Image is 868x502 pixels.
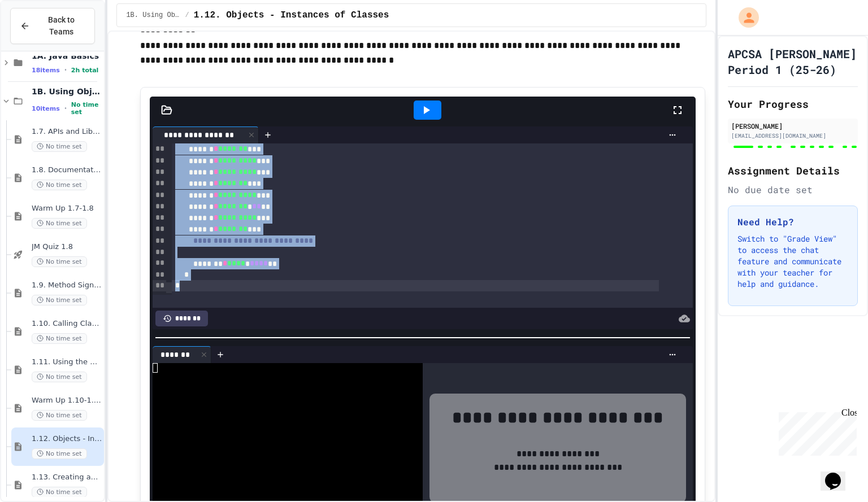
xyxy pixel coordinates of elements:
span: No time set [32,372,87,382]
h1: APCSA [PERSON_NAME] Period 1 (25-26) [728,46,858,77]
span: No time set [71,101,102,116]
span: 1B. Using Objects [126,11,180,20]
span: JM Quiz 1.8 [32,242,102,252]
h2: Assignment Details [728,163,858,178]
span: • [64,66,67,75]
span: 18 items [32,67,60,74]
span: 1.7. APIs and Libraries [32,127,102,137]
span: No time set [32,218,87,229]
span: / [185,11,189,20]
div: Chat with us now!Close [5,5,78,72]
span: No time set [32,141,87,152]
span: 1.12. Objects - Instances of Classes [32,434,102,444]
h2: Your Progress [728,96,858,112]
span: 1.8. Documentation with Comments and Preconditions [32,165,102,175]
span: • [64,104,67,113]
span: 10 items [32,105,60,112]
span: No time set [32,256,87,267]
span: 1B. Using Objects [32,86,102,97]
button: Back to Teams [10,8,95,44]
iframe: chat widget [821,457,857,491]
span: No time set [32,448,87,459]
span: No time set [32,295,87,305]
span: 1.10. Calling Class Methods [32,319,102,329]
span: No time set [32,410,87,421]
span: Warm Up 1.7-1.8 [32,204,102,213]
div: My Account [727,5,762,30]
div: No due date set [728,183,858,197]
span: 1.11. Using the Math Class [32,357,102,367]
p: Switch to "Grade View" to access the chat feature and communicate with your teacher for help and ... [737,233,848,290]
span: 1.12. Objects - Instances of Classes [194,8,389,22]
span: 1A. Java Basics [32,51,102,61]
div: [EMAIL_ADDRESS][DOMAIN_NAME] [731,132,854,140]
span: No time set [32,487,87,497]
span: No time set [32,180,87,190]
span: Warm Up 1.10-1.11 [32,396,102,405]
span: 1.13. Creating and Initializing Objects: Constructors [32,473,102,482]
span: Back to Teams [37,14,85,38]
span: 1.9. Method Signatures [32,281,102,290]
h3: Need Help? [737,215,848,229]
div: [PERSON_NAME] [731,121,854,131]
iframe: chat widget [774,408,857,456]
span: No time set [32,333,87,344]
span: 2h total [71,67,99,74]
